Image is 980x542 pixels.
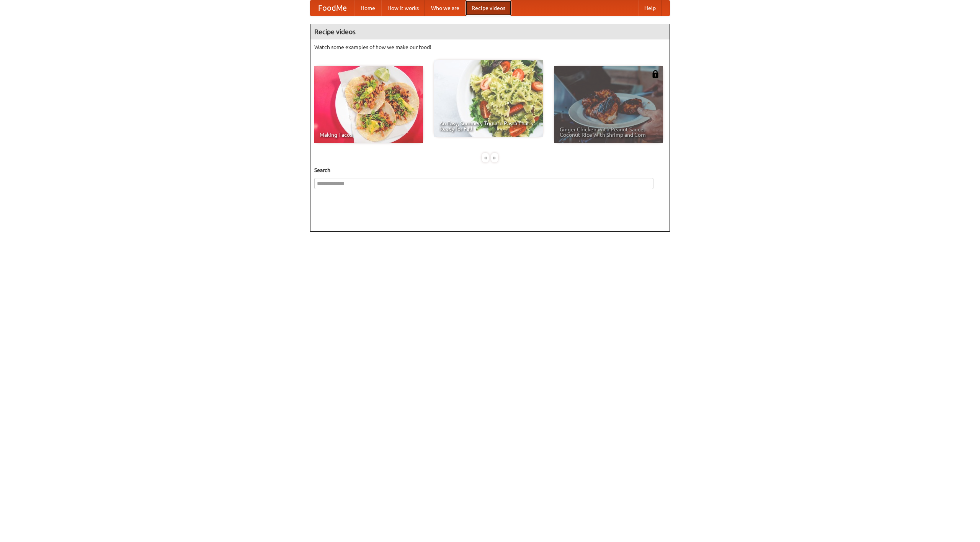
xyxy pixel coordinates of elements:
a: How it works [381,0,425,16]
a: Home [354,0,381,16]
a: Recipe videos [465,0,511,16]
a: Making Tacos [314,66,423,143]
a: Who we are [425,0,465,16]
div: » [491,153,498,162]
a: Help [638,0,662,16]
h4: Recipe videos [310,24,670,39]
span: An Easy, Summery Tomato Pasta That's Ready for Fall [439,121,537,131]
a: FoodMe [310,0,354,16]
h5: Search [314,166,666,174]
span: Making Tacos [320,132,418,138]
img: 483408.png [652,70,659,78]
p: Watch some examples of how we make our food! [314,43,666,51]
div: « [482,153,489,162]
a: An Easy, Summery Tomato Pasta That's Ready for Fall [434,60,543,137]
